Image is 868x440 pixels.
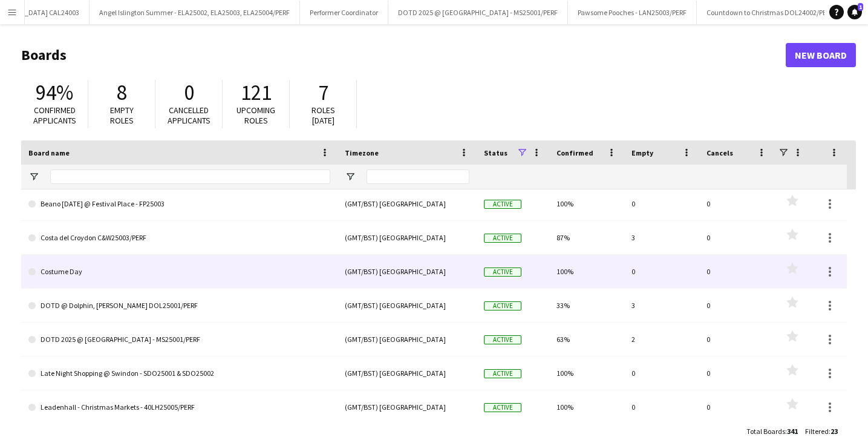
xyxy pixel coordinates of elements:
span: 8 [117,79,127,106]
span: Active [484,234,521,243]
div: 0 [699,356,774,390]
span: Active [484,200,521,209]
div: (GMT/BST) [GEOGRAPHIC_DATA] [338,289,477,322]
button: Open Filter Menu [28,171,39,182]
div: 0 [699,323,774,356]
a: 1 [847,5,862,19]
span: 121 [241,79,272,106]
div: 3 [624,221,699,254]
span: 7 [318,79,328,106]
span: 23 [830,427,838,436]
span: 341 [787,427,798,436]
button: Countdown to Christmas DOL24002/PERF [697,1,844,24]
span: Filtered [805,427,829,436]
h1: Boards [21,46,786,64]
span: Confirmed [556,148,593,157]
div: 63% [549,323,624,356]
div: 0 [699,187,774,220]
div: 0 [699,390,774,424]
button: Performer Coordinator [300,1,388,24]
span: Cancels [706,148,733,157]
button: Angel Islington Summer - ELA25002, ELA25003, ELA25004/PERF [90,1,300,24]
div: 0 [624,356,699,390]
a: Leadenhall - Christmas Markets - 40LH25005/PERF [28,390,330,424]
span: 1 [858,3,863,11]
a: Late Night Shopping @ Swindon - SDO25001 & SDO25002 [28,356,330,390]
div: 0 [624,255,699,288]
span: Timezone [345,148,379,157]
span: Roles [DATE] [312,105,335,126]
input: Timezone Filter Input [367,169,469,184]
a: New Board [786,43,856,67]
input: Board name Filter Input [50,169,330,184]
div: 33% [549,289,624,322]
div: 0 [699,289,774,322]
div: (GMT/BST) [GEOGRAPHIC_DATA] [338,221,477,254]
button: Pawsome Pooches - LAN25003/PERF [568,1,697,24]
a: Costume Day [28,255,330,289]
span: Active [484,369,521,378]
a: DOTD 2025 @ [GEOGRAPHIC_DATA] - MS25001/PERF [28,323,330,356]
span: Active [484,403,521,412]
div: 100% [549,255,624,288]
a: DOTD @ Dolphin, [PERSON_NAME] DOL25001/PERF [28,289,330,323]
span: Active [484,268,521,277]
span: Status [484,148,507,157]
span: 0 [184,79,194,106]
div: 100% [549,187,624,220]
button: Open Filter Menu [345,171,356,182]
span: Active [484,301,521,310]
div: (GMT/BST) [GEOGRAPHIC_DATA] [338,323,477,356]
div: 0 [699,255,774,288]
div: 0 [624,390,699,424]
a: Beano [DATE] @ Festival Place - FP25003 [28,187,330,221]
span: Board name [28,148,70,157]
div: 100% [549,356,624,390]
div: 2 [624,323,699,356]
span: Total Boards [746,427,785,436]
div: 87% [549,221,624,254]
span: Upcoming roles [237,105,275,126]
div: 0 [699,221,774,254]
div: (GMT/BST) [GEOGRAPHIC_DATA] [338,356,477,390]
button: DOTD 2025 @ [GEOGRAPHIC_DATA] - MS25001/PERF [388,1,568,24]
div: 0 [624,187,699,220]
div: (GMT/BST) [GEOGRAPHIC_DATA] [338,255,477,288]
a: Costa del Croydon C&W25003/PERF [28,221,330,255]
span: Empty [631,148,653,157]
div: 3 [624,289,699,322]
span: 94% [36,79,73,106]
div: 100% [549,390,624,424]
span: Cancelled applicants [168,105,210,126]
span: Empty roles [110,105,134,126]
span: Confirmed applicants [33,105,76,126]
span: Active [484,335,521,344]
div: (GMT/BST) [GEOGRAPHIC_DATA] [338,187,477,220]
div: (GMT/BST) [GEOGRAPHIC_DATA] [338,390,477,424]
